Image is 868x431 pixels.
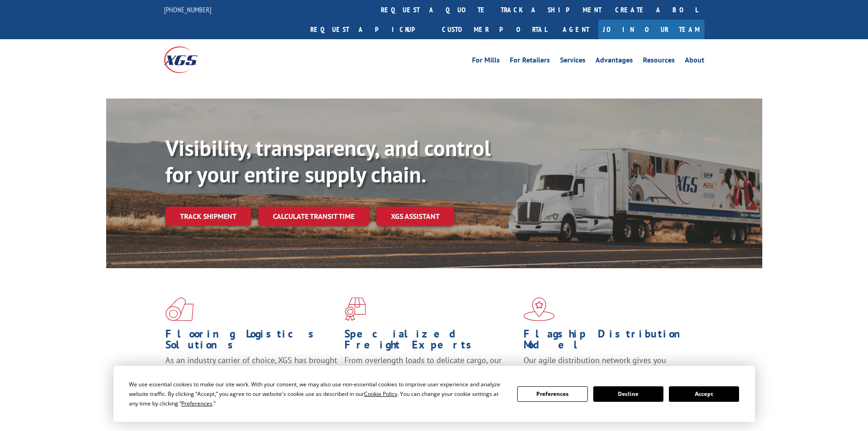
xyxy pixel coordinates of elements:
h1: Flagship Distribution Model [524,328,696,355]
a: Agent [554,20,598,39]
a: For Retailers [510,57,550,67]
button: Decline [593,386,663,402]
img: xgs-icon-total-supply-chain-intelligence-red [165,297,194,321]
div: Cookie Consent Prompt [113,366,755,422]
a: Resources [643,57,675,67]
a: Request a pickup [303,20,435,39]
span: Preferences [181,400,212,407]
img: xgs-icon-flagship-distribution-model-red [524,297,555,321]
a: XGS ASSISTANT [376,207,454,226]
a: Customer Portal [435,20,554,39]
span: Cookie Policy [364,390,397,398]
a: Calculate transit time [258,207,369,226]
div: We use essential cookies to make our site work. With your consent, we may also use non-essential ... [129,379,506,408]
h1: Specialized Freight Experts [344,328,517,355]
b: Visibility, transparency, and control for your entire supply chain. [165,134,491,188]
a: About [685,57,704,67]
a: Join Our Team [598,20,704,39]
a: Track shipment [165,207,251,226]
a: Services [560,57,586,67]
h1: Flooring Logistics Solutions [165,328,338,355]
img: xgs-icon-focused-on-flooring-red [344,297,366,321]
a: [PHONE_NUMBER] [164,5,211,14]
span: As an industry carrier of choice, XGS has brought innovation and dedication to flooring logistics... [165,355,337,387]
button: Preferences [517,386,587,402]
a: Advantages [596,57,633,67]
button: Accept [669,386,739,402]
p: From overlength loads to delicate cargo, our experienced staff knows the best way to move your fr... [344,355,517,395]
span: Our agile distribution network gives you nationwide inventory management on demand. [524,355,691,376]
a: For Mills [472,57,500,67]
